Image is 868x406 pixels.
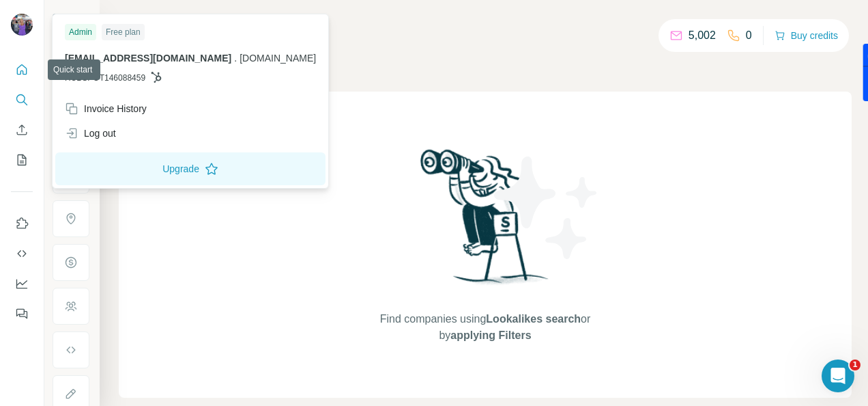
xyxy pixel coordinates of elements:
span: . [234,53,237,64]
button: Dashboard [11,271,33,296]
button: Upgrade [55,152,325,185]
button: Quick start [11,57,33,82]
span: applying Filters [450,329,531,341]
button: Feedback [11,301,33,326]
span: [EMAIL_ADDRESS][DOMAIN_NAME] [65,53,231,64]
iframe: Intercom live chat [822,360,854,392]
img: Surfe Illustration - Stars [485,146,608,269]
span: HUBSPOT146088459 [65,72,145,84]
div: Invoice History [65,102,147,116]
img: Surfe Illustration - Woman searching with binoculars [414,146,556,298]
button: Use Surfe API [11,241,33,266]
button: Search [11,87,33,112]
p: 5,002 [689,27,716,44]
span: Lookalikes search [486,313,581,325]
div: Free plan [102,24,145,40]
button: My lists [11,148,33,172]
button: Use Surfe on LinkedIn [11,211,33,236]
button: Show [42,8,98,29]
span: 1 [850,360,860,370]
div: Log out [65,126,116,140]
p: 0 [746,27,752,44]
span: Find companies using or by [376,311,594,344]
h4: Search [119,16,852,36]
button: Enrich CSV [11,118,33,142]
img: Avatar [11,14,33,36]
div: Admin [65,24,96,40]
button: Buy credits [775,26,838,45]
span: [DOMAIN_NAME] [240,53,316,64]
